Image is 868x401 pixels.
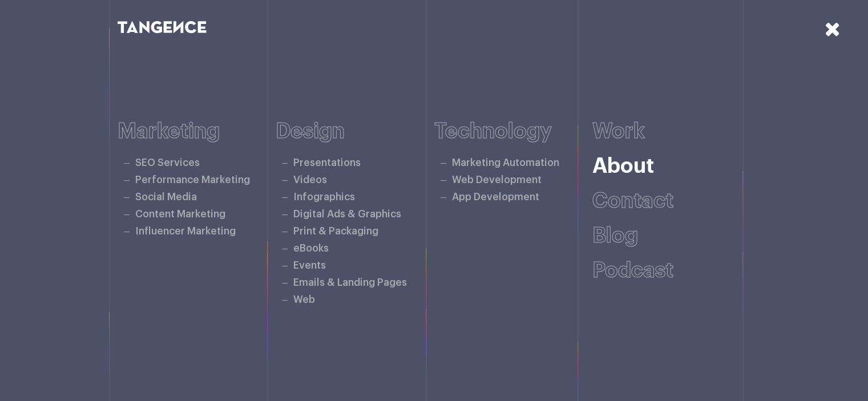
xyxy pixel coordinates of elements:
h6: Design [276,120,434,143]
a: Print & Packaging [293,226,378,236]
a: Performance Marketing [135,175,250,185]
a: Digital Ads & Graphics [293,209,401,219]
a: Influencer Marketing [135,226,236,236]
a: Blog [592,225,638,246]
a: Marketing Automation [452,158,559,168]
h6: Marketing [118,120,276,143]
a: Web Development [452,175,542,185]
a: Videos [293,175,327,185]
a: App Development [452,192,539,202]
a: Events [293,261,326,270]
a: Work [592,121,645,142]
a: Emails & Landing Pages [293,278,407,287]
a: Content Marketing [135,209,225,219]
a: Presentations [293,158,361,168]
a: Infographics [293,192,355,202]
a: Web [293,295,315,305]
h6: Technology [434,120,593,143]
a: About [592,156,654,177]
a: Podcast [592,260,673,281]
a: eBooks [293,244,329,253]
a: SEO Services [135,158,200,168]
a: Contact [592,191,673,212]
a: Social Media [135,192,197,202]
